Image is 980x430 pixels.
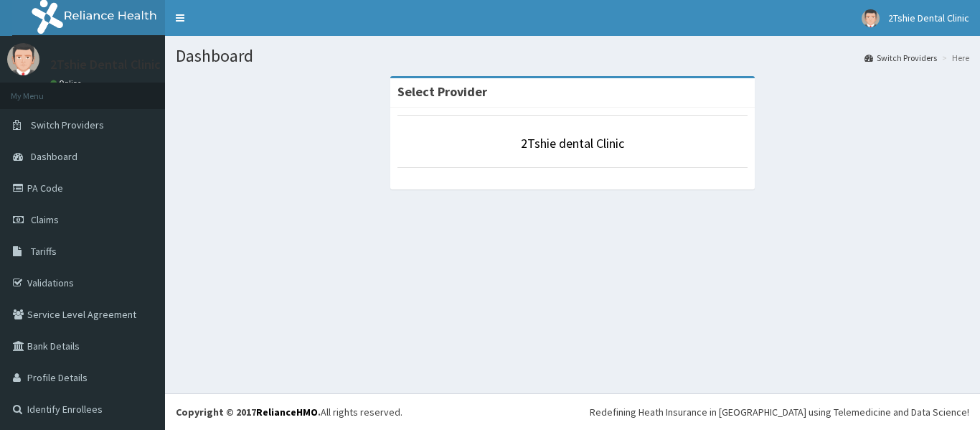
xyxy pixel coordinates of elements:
[7,43,39,75] img: User Image
[31,118,104,131] span: Switch Providers
[165,393,980,430] footer: All rights reserved.
[31,213,59,226] span: Claims
[590,405,969,419] div: Redefining Heath Insurance in [GEOGRAPHIC_DATA] using Telemedicine and Data Science!
[31,245,57,258] span: Tariffs
[888,11,969,24] span: 2Tshie Dental Clinic
[397,83,487,100] strong: Select Provider
[256,406,318,419] a: RelianceHMO
[50,58,161,71] p: 2Tshie Dental Clinic
[50,78,85,88] a: Online
[862,9,880,27] img: User Image
[31,150,77,163] span: Dashboard
[176,406,321,419] strong: Copyright © 2017 .
[864,52,937,64] a: Switch Providers
[521,135,624,151] a: 2Tshie dental Clinic
[176,47,969,65] h1: Dashboard
[938,52,969,64] li: Here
